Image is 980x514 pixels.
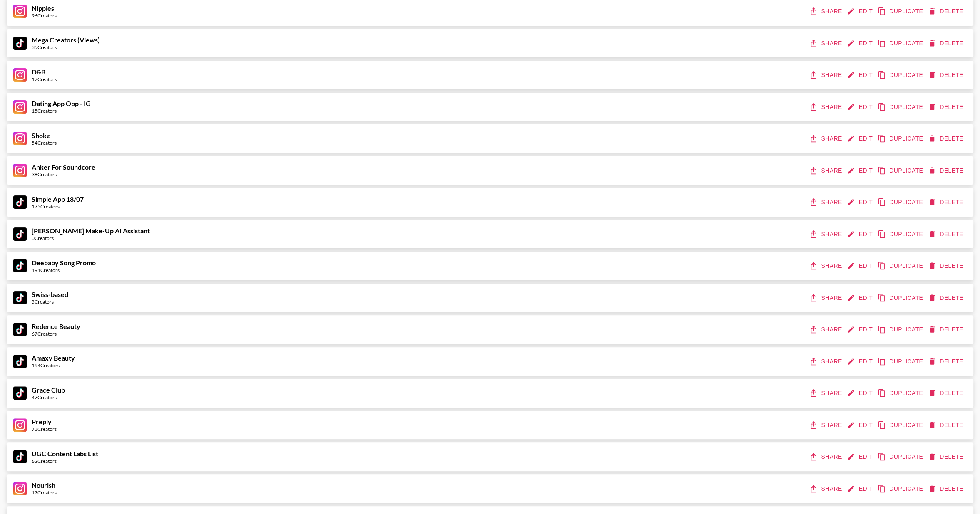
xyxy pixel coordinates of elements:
strong: Simple App 18/07 [32,195,84,203]
button: delete [926,131,967,146]
button: share [808,385,845,401]
img: TikTok [13,323,27,336]
strong: UGC Content Labs List [32,450,98,457]
button: edit [845,227,876,242]
div: 38 Creators [32,171,95,178]
strong: Amaxy Beauty [32,354,75,362]
div: 15 Creators [32,108,91,114]
button: share [808,36,845,51]
button: delete [926,4,967,19]
button: edit [845,385,876,401]
button: duplicate [876,418,926,433]
button: duplicate [876,163,926,178]
button: delete [926,418,967,433]
strong: Preply [32,418,52,425]
button: share [808,258,845,274]
button: duplicate [876,481,926,497]
strong: Dating App Opp - IG [32,99,91,107]
img: TikTok [13,291,27,304]
button: delete [926,258,967,274]
button: edit [845,195,876,210]
button: share [808,4,845,19]
img: Instagram [13,100,27,114]
button: edit [845,99,876,115]
button: duplicate [876,36,926,51]
button: edit [845,258,876,274]
button: delete [926,290,967,306]
div: 0 Creators [32,235,150,241]
strong: D&B [32,68,45,76]
button: duplicate [876,195,926,210]
div: 47 Creators [32,394,65,400]
button: edit [845,163,876,178]
button: edit [845,290,876,306]
button: edit [845,354,876,369]
div: 62 Creators [32,458,98,464]
strong: Nourish [32,481,55,489]
img: TikTok [13,450,27,463]
button: duplicate [876,4,926,19]
div: 194 Creators [32,362,75,368]
strong: Shokz [32,131,50,139]
strong: Grace Club [32,386,65,394]
button: share [808,99,845,115]
div: 17 Creators [32,76,57,82]
button: duplicate [876,131,926,146]
img: TikTok [13,227,27,241]
button: duplicate [876,227,926,242]
button: share [808,131,845,146]
strong: Mega Creators (Views) [32,36,100,44]
button: duplicate [876,290,926,306]
strong: Redence Beauty [32,322,80,330]
button: delete [926,449,967,465]
button: share [808,163,845,178]
strong: Anker For Soundcore [32,163,95,171]
button: edit [845,36,876,51]
button: share [808,418,845,433]
button: duplicate [876,385,926,401]
img: TikTok [13,386,27,400]
button: edit [845,131,876,146]
button: duplicate [876,354,926,369]
div: 5 Creators [32,299,68,305]
img: Instagram [13,418,27,432]
button: delete [926,195,967,210]
button: share [808,290,845,306]
button: share [808,354,845,369]
strong: Swiss-based [32,290,68,298]
button: duplicate [876,322,926,337]
div: 175 Creators [32,203,84,210]
button: share [808,227,845,242]
button: share [808,195,845,210]
button: duplicate [876,67,926,83]
button: edit [845,418,876,433]
button: edit [845,322,876,337]
div: 54 Creators [32,140,57,146]
button: delete [926,36,967,51]
button: edit [845,4,876,19]
img: Instagram [13,482,27,495]
img: Instagram [13,5,27,18]
button: share [808,67,845,83]
button: delete [926,385,967,401]
div: 17 Creators [32,489,57,496]
button: edit [845,67,876,83]
button: share [808,322,845,337]
button: share [808,481,845,497]
button: delete [926,163,967,178]
button: delete [926,227,967,242]
div: 67 Creators [32,331,80,337]
strong: Nippies [32,4,54,12]
button: delete [926,67,967,83]
div: 35 Creators [32,44,100,50]
button: delete [926,322,967,337]
button: duplicate [876,99,926,115]
img: TikTok [13,355,27,368]
button: share [808,449,845,465]
button: delete [926,481,967,497]
img: Instagram [13,68,27,82]
button: edit [845,449,876,465]
div: 191 Creators [32,267,96,273]
div: 96 Creators [32,12,57,19]
img: Instagram [13,132,27,145]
